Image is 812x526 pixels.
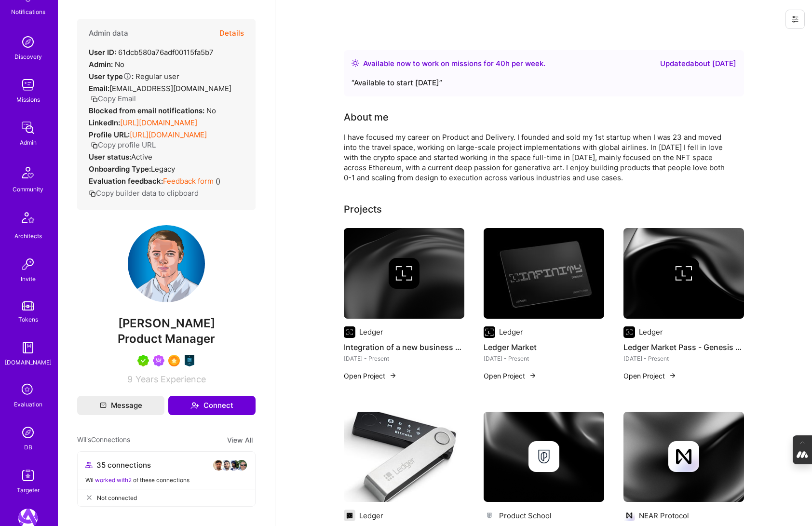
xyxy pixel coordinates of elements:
[137,355,149,366] img: A.Teamer in Residence
[77,396,164,415] button: Message
[484,371,537,381] button: Open Project
[118,332,215,346] span: Product Manager
[623,371,677,381] button: Open Project
[499,511,552,521] div: Product School
[18,314,38,324] div: Tokens
[89,84,109,93] strong: Email:
[89,59,124,69] div: No
[14,231,42,241] div: Architects
[639,511,689,521] div: NEAR Protocol
[484,412,604,502] img: cover
[352,59,359,67] img: Availability
[344,353,464,364] div: [DATE] - Present
[153,355,164,366] img: Been on Mission
[24,442,32,452] div: DB
[89,71,179,81] div: Regular user
[389,258,420,289] img: Company logo
[344,326,355,338] img: Company logo
[18,255,38,274] img: Invite
[496,59,505,68] span: 40
[359,511,383,521] div: Ledger
[623,341,744,353] h4: Ledger Market Pass - Genesis Edition Launch
[660,58,736,69] div: Updated about [DATE]
[359,327,383,337] div: Ledger
[623,228,744,319] img: cover
[190,401,199,410] i: icon Connect
[220,459,232,471] img: avatar
[168,396,256,415] button: Connect
[344,110,389,124] div: About me
[85,475,247,485] div: Wil of these connections
[352,77,736,89] div: “ Available to start [DATE] ”
[623,412,744,502] img: cover
[224,434,256,445] button: View All
[89,106,216,116] div: No
[91,95,98,103] i: icon Copy
[18,118,38,137] img: admin teamwork
[668,441,699,472] img: Company logo
[623,510,635,521] img: Company logo
[184,355,195,366] img: Product Guild
[89,48,116,57] strong: User ID:
[228,459,240,471] img: avatar
[91,94,136,104] button: Copy Email
[13,184,43,194] div: Community
[623,353,744,364] div: [DATE] - Present
[484,510,495,521] img: Company logo
[623,326,635,338] img: Company logo
[18,75,38,94] img: teamwork
[344,412,464,502] img: Ledger
[89,130,130,139] strong: Profile URL:
[17,485,40,495] div: Targeter
[123,72,132,81] i: Help
[135,374,206,384] span: Years Experience
[16,161,40,184] img: Community
[89,29,128,38] h4: Admin data
[528,441,559,472] img: Company logo
[344,341,464,353] h4: Integration of a new business unit within a company
[95,476,132,484] span: worked with 2
[5,357,52,367] div: [DOMAIN_NAME]
[89,164,151,174] strong: Onboarding Type:
[18,423,38,442] img: Admin Search
[77,451,256,507] button: 35 connectionsavataravataravataravatarWil worked with2 of these connectionsNot connected
[131,152,152,162] span: Active
[18,32,38,52] img: discovery
[89,190,96,197] i: icon Copy
[127,374,133,384] span: 9
[484,326,495,338] img: Company logo
[344,510,355,521] img: Company logo
[14,52,42,62] div: Discovery
[344,132,730,183] div: I have focused my career on Product and Delivery. I founded and sold my 1st startup when I was 23...
[85,494,93,501] i: icon CloseGray
[91,142,98,149] i: icon Copy
[89,72,134,81] strong: User type :
[16,208,40,231] img: Architects
[130,130,207,139] a: [URL][DOMAIN_NAME]
[344,371,397,381] button: Open Project
[344,202,382,216] div: Projects
[639,327,663,337] div: Ledger
[77,434,130,445] span: Wil's Connections
[89,152,131,162] strong: User status:
[109,84,231,93] span: [EMAIL_ADDRESS][DOMAIN_NAME]
[89,176,163,186] strong: Evaluation feedback:
[21,274,36,284] div: Invite
[18,466,38,485] img: Skill Targeter
[85,461,93,469] i: icon Collaborator
[89,188,199,198] button: Copy builder data to clipboard
[89,106,206,115] strong: Blocked from email notifications:
[128,225,205,302] img: User Avatar
[77,316,256,331] span: [PERSON_NAME]
[20,137,37,148] div: Admin
[91,140,156,150] button: Copy profile URL
[89,47,214,57] div: 61dcb580a76adf00115fa5b7
[236,459,247,471] img: avatar
[120,118,197,127] a: [URL][DOMAIN_NAME]
[389,372,397,379] img: arrow-right
[529,372,537,379] img: arrow-right
[163,176,214,186] a: Feedback form
[19,381,37,399] i: icon SelectionTeam
[219,19,244,47] button: Details
[363,58,545,69] div: Available now to work on missions for h per week .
